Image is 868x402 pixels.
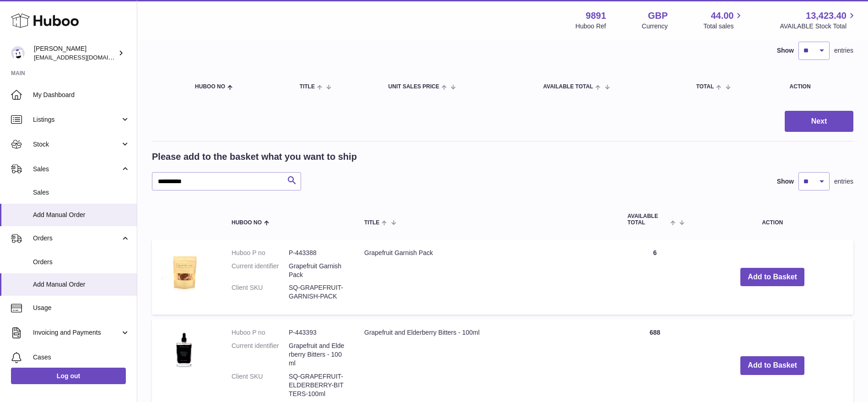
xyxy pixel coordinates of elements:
span: Huboo no [232,220,262,226]
span: Title [364,220,379,226]
dt: Huboo P no [232,328,289,337]
span: Sales [33,165,120,174]
label: Show [777,177,794,186]
span: Cases [33,353,130,362]
dt: Current identifier [232,262,289,279]
img: Grapefruit and Elderberry Bitters - 100ml [161,328,207,374]
dd: SQ-GRAPEFRUIT-ELDERBERRY-BITTERS-100ml [289,372,346,398]
dd: SQ-GRAPEFRUIT-GARNISH-PACK [289,283,346,301]
dt: Current identifier [232,342,289,368]
span: Orders [33,234,120,243]
a: 44.00 Total sales [703,10,744,31]
button: Add to Basket [740,268,804,287]
div: Huboo Ref [576,22,606,31]
button: Next [785,111,853,132]
a: Log out [11,368,126,384]
span: Invoicing and Payments [33,328,120,337]
a: 13,423.40 AVAILABLE Stock Total [780,10,857,31]
th: Action [691,204,853,234]
div: Action [790,84,844,90]
span: Orders [33,258,130,266]
span: Total sales [703,22,744,31]
label: Show [777,46,794,55]
td: Grapefruit Garnish Pack [355,239,618,315]
dd: P-443393 [289,328,346,337]
div: [PERSON_NAME] [34,44,116,62]
span: Huboo no [195,84,225,90]
dd: Grapefruit Garnish Pack [289,262,346,279]
span: Listings [33,115,120,124]
span: entries [834,177,853,186]
td: 6 [618,239,691,315]
span: Usage [33,304,130,312]
span: Total [696,84,714,90]
dd: P-443388 [289,249,346,257]
span: Unit Sales Price [388,84,439,90]
span: Add Manual Order [33,280,130,289]
span: Sales [33,188,130,197]
dt: Huboo P no [232,249,289,257]
dt: Client SKU [232,372,289,398]
span: entries [834,46,853,55]
img: internalAdmin-9891@internal.huboo.com [11,46,25,60]
span: Title [300,84,315,90]
span: [EMAIL_ADDRESS][DOMAIN_NAME] [34,54,135,61]
span: Add Manual Order [33,211,130,219]
div: Currency [642,22,668,31]
dd: Grapefruit and Elderberry Bitters - 100ml [289,342,346,368]
span: AVAILABLE Total [627,213,668,225]
dt: Client SKU [232,283,289,301]
h2: Please add to the basket what you want to ship [152,151,357,163]
strong: GBP [648,10,668,22]
strong: 9891 [586,10,606,22]
span: Stock [33,140,120,149]
span: 13,423.40 [806,10,846,22]
span: AVAILABLE Total [543,84,593,90]
span: My Dashboard [33,91,130,99]
span: AVAILABLE Stock Total [780,22,857,31]
span: 44.00 [711,10,733,22]
img: Grapefruit Garnish Pack [161,249,207,294]
button: Add to Basket [740,356,804,375]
